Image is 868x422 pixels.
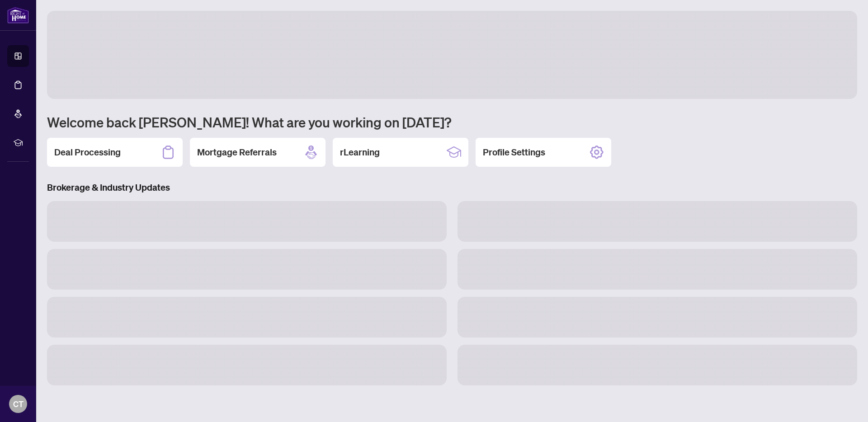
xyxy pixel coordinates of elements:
span: CT [13,398,24,410]
h3: Brokerage & Industry Updates [47,181,857,194]
h1: Welcome back [PERSON_NAME]! What are you working on [DATE]? [47,113,857,131]
h2: Profile Settings [483,146,545,159]
img: logo [7,7,29,23]
h2: Mortgage Referrals [197,146,277,159]
h2: rLearning [340,146,380,159]
h2: Deal Processing [54,146,121,159]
